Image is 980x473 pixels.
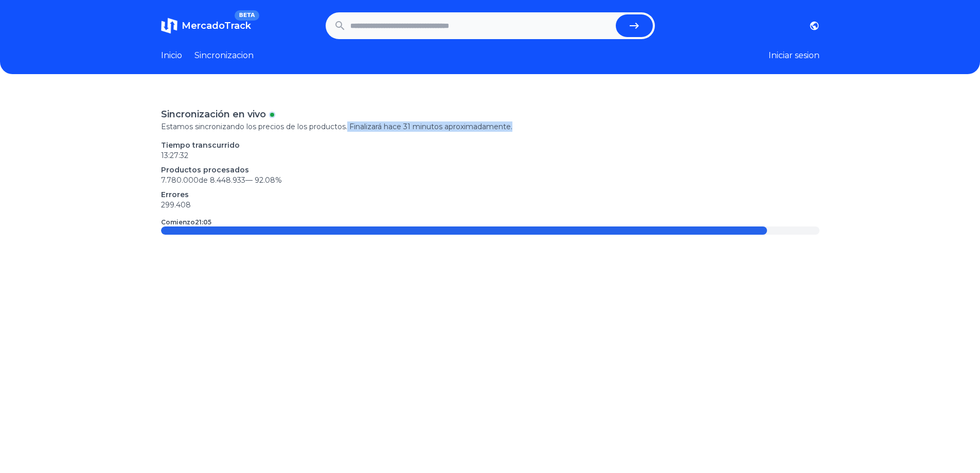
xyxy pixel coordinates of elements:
[161,107,266,121] p: Sincronización en vivo
[769,49,819,62] button: Iniciar sesion
[255,176,282,185] span: 92.08 %
[161,17,251,34] a: MercadoTrackBETA
[182,20,251,31] span: MercadoTrack
[161,189,819,200] p: Errores
[161,121,819,132] p: Estamos sincronizando los precios de los productos. Finalizará hace 31 minutos aproximadamente.
[161,140,819,150] p: Tiempo transcurrido
[195,218,211,226] time: 21:05
[161,151,188,160] time: 13:27:32
[161,175,819,185] p: 7.780.000 de 8.448.933 —
[161,165,819,175] p: Productos procesados
[161,218,211,226] p: Comienzo
[161,17,177,34] img: MercadoTrack
[161,200,819,210] p: 299.408
[235,10,259,21] span: BETA
[161,49,182,62] a: Inicio
[194,49,254,62] a: Sincronizacion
